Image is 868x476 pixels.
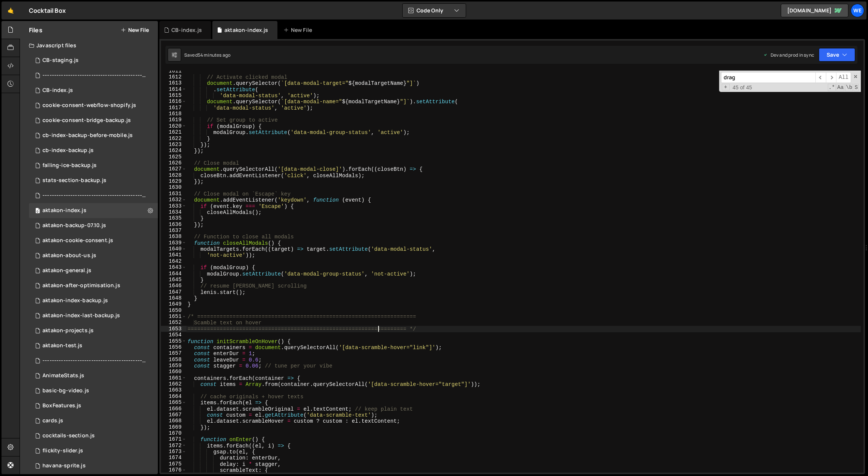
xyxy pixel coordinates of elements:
[42,312,120,319] div: aktakon-index-last-backup.js
[161,252,186,258] div: 1641
[42,102,136,109] div: cookie-consent-webflow-shopify.js
[198,52,230,58] div: 54 minutes ago
[224,26,268,34] div: aktakon-index.js
[161,461,186,467] div: 1675
[161,430,186,436] div: 1670
[42,432,95,439] div: cocktails-section.js
[29,263,158,278] div: 12094/45380.js
[161,313,186,319] div: 1651
[35,208,40,214] span: 0
[283,26,315,34] div: New File
[42,297,108,304] div: aktakon-index-backup.js
[29,68,161,83] div: 12094/47546.js
[29,173,158,188] div: 12094/47254.js
[29,353,161,368] div: 12094/46985.js
[161,412,186,418] div: 1667
[161,436,186,442] div: 1671
[851,4,864,17] a: We
[29,203,158,218] div: 12094/43364.js
[161,246,186,252] div: 1640
[161,203,186,209] div: 1633
[29,398,158,413] div: 12094/30497.js
[29,383,158,398] div: 12094/36058.js
[161,233,186,240] div: 1638
[161,117,186,123] div: 1619
[29,218,158,233] div: 12094/47992.js
[171,26,202,34] div: CB-index.js
[161,98,186,104] div: 1616
[161,387,186,393] div: 1663
[161,289,186,295] div: 1647
[42,207,86,214] div: aktakon-index.js
[161,123,186,129] div: 1620
[161,406,186,412] div: 1666
[161,160,186,166] div: 1626
[161,363,186,369] div: 1659
[161,332,186,338] div: 1654
[161,418,186,424] div: 1668
[161,344,186,350] div: 1656
[29,113,158,128] div: 12094/48015.js
[161,277,186,283] div: 1645
[721,72,815,83] input: Search for
[184,52,230,58] div: Saved
[161,142,186,148] div: 1623
[29,53,158,68] div: 12094/47545.js
[161,74,186,80] div: 1612
[29,458,158,473] div: 12094/36679.js
[161,369,186,375] div: 1660
[42,387,89,394] div: basic-bg-video.js
[29,413,158,428] div: 12094/34793.js
[161,443,186,449] div: 1672
[781,4,848,17] a: [DOMAIN_NAME]
[2,2,20,20] a: 🤙
[42,327,94,334] div: aktakon-projects.js
[161,148,186,154] div: 1624
[42,177,106,184] div: stats-section-backup.js
[42,117,131,124] div: cookie-consent-bridge-backup.js
[161,381,186,387] div: 1662
[161,136,186,142] div: 1622
[29,6,66,15] div: Cocktail Box
[29,128,158,143] div: 12094/47451.js
[42,357,146,364] div: ----------------------------------------------------------------------------------------.js
[161,68,186,74] div: 1611
[161,449,186,455] div: 1673
[161,172,186,178] div: 1628
[42,282,120,289] div: aktakon-after-optimisation.js
[828,84,836,91] span: RegExp Search
[161,319,186,325] div: 1652
[42,342,82,349] div: aktakon-test.js
[161,166,186,172] div: 1627
[161,154,186,160] div: 1625
[29,338,158,353] div: 12094/45381.js
[819,48,855,62] button: Save
[42,87,73,94] div: CB-index.js
[42,132,133,139] div: cb-index-backup-before-mobile.js
[42,147,94,154] div: cb-index-backup.js
[29,143,158,158] div: 12094/46847.js
[161,455,186,461] div: 1674
[161,258,186,264] div: 1642
[29,323,158,338] div: 12094/44389.js
[161,283,186,289] div: 1646
[42,372,84,379] div: AnimateStats.js
[161,393,186,399] div: 1664
[161,264,186,270] div: 1643
[161,227,186,233] div: 1637
[161,301,186,307] div: 1649
[826,72,836,83] span: ​
[161,80,186,86] div: 1613
[161,92,186,98] div: 1615
[161,178,186,184] div: 1629
[161,399,186,405] div: 1665
[854,84,859,91] span: Search In Selection
[29,293,158,308] div: 12094/44174.js
[42,222,106,229] div: aktakon-backup-07.10.js
[29,233,158,248] div: 12094/47870.js
[29,428,158,443] div: 12094/36060.js
[29,308,158,323] div: 12094/44999.js
[29,278,158,293] div: 12094/46147.js
[836,84,844,91] span: CaseSensitive Search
